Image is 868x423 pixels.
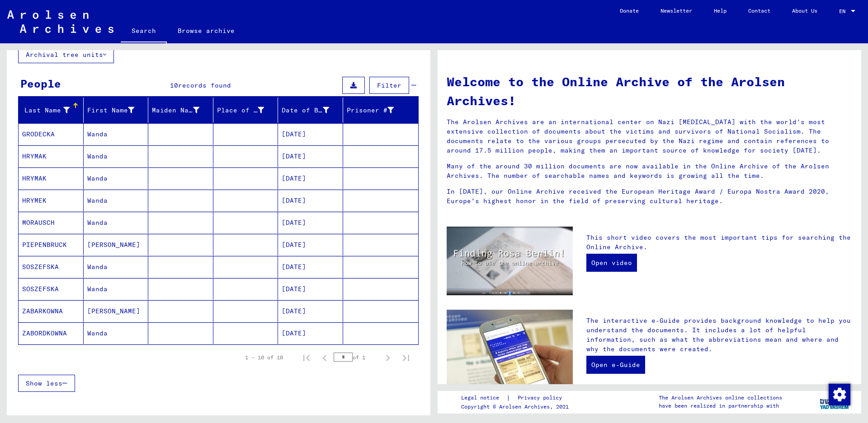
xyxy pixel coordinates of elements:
[316,349,334,367] button: Previous page
[586,233,852,252] p: This short video covers the most important tips for searching the Online Archive.
[7,10,113,33] img: Arolsen_neg.svg
[19,98,84,123] mat-header-cell: Last Name
[84,167,149,189] mat-cell: Wanda
[170,81,178,89] span: 10
[447,72,852,110] h1: Welcome to the Online Archive of the Arolsen Archives!
[19,167,84,189] mat-cell: HRYMAK
[297,349,316,367] button: First page
[278,278,343,300] mat-cell: [DATE]
[379,349,397,367] button: Next page
[84,190,149,211] mat-cell: Wanda
[18,46,114,63] button: Archival tree units
[178,81,231,89] span: records found
[213,98,278,123] mat-header-cell: Place of Birth
[84,278,149,300] mat-cell: Wanda
[87,103,148,117] div: First Name
[19,190,84,211] mat-cell: HRYMEK
[461,393,506,403] a: Legal notice
[84,234,149,256] mat-cell: [PERSON_NAME]
[278,256,343,278] mat-cell: [DATE]
[447,227,573,295] img: video.jpg
[20,75,61,92] div: People
[19,234,84,256] mat-cell: PIEPENBRUCK
[278,167,343,189] mat-cell: [DATE]
[839,8,849,14] span: EN
[377,81,401,89] span: Filter
[19,322,84,344] mat-cell: ZABORDKOWNA
[19,123,84,145] mat-cell: GRODECKA
[282,106,329,115] div: Date of Birth
[19,300,84,322] mat-cell: ZABARKOWNA
[167,20,245,42] a: Browse archive
[84,98,149,123] mat-header-cell: First Name
[217,103,278,117] div: Place of Birth
[586,356,645,374] a: Open e-Guide
[818,390,852,413] img: yv_logo.png
[397,349,415,367] button: Last page
[148,98,213,123] mat-header-cell: Maiden Name
[84,212,149,233] mat-cell: Wanda
[19,278,84,300] mat-cell: SOSZEFSKA
[152,103,213,117] div: Maiden Name
[87,106,135,115] div: First Name
[19,212,84,233] mat-cell: MORAUSCH
[278,145,343,167] mat-cell: [DATE]
[447,117,852,155] p: The Arolsen Archives are an international center on Nazi [MEDICAL_DATA] with the world’s most ext...
[217,106,264,115] div: Place of Birth
[278,322,343,344] mat-cell: [DATE]
[22,106,70,115] div: Last Name
[18,375,75,392] button: Show less
[828,383,850,405] div: Change consent
[343,98,419,123] mat-header-cell: Prisoner #
[278,212,343,233] mat-cell: [DATE]
[659,402,782,410] p: have been realized in partnership with
[447,310,573,394] img: eguide.jpg
[586,316,852,354] p: The interactive e-Guide provides background knowledge to help you understand the documents. It in...
[278,234,343,256] mat-cell: [DATE]
[586,254,637,272] a: Open video
[347,103,408,117] div: Prisoner #
[829,384,850,405] img: Change consent
[447,162,852,181] p: Many of the around 30 million documents are now available in the Online Archive of the Arolsen Ar...
[84,123,149,145] mat-cell: Wanda
[447,187,852,206] p: In [DATE], our Online Archive received the European Heritage Award / Europa Nostra Award 2020, Eu...
[84,300,149,322] mat-cell: [PERSON_NAME]
[19,145,84,167] mat-cell: HRYMAK
[659,394,782,402] p: The Arolsen Archives online collections
[461,393,573,403] div: |
[19,256,84,278] mat-cell: SOSZEFSKA
[461,403,573,411] p: Copyright © Arolsen Archives, 2021
[278,190,343,211] mat-cell: [DATE]
[84,322,149,344] mat-cell: Wanda
[84,256,149,278] mat-cell: Wanda
[282,103,343,117] div: Date of Birth
[152,106,199,115] div: Maiden Name
[347,106,394,115] div: Prisoner #
[84,145,149,167] mat-cell: Wanda
[278,300,343,322] mat-cell: [DATE]
[22,103,83,117] div: Last Name
[121,20,167,43] a: Search
[278,123,343,145] mat-cell: [DATE]
[26,379,62,387] span: Show less
[369,77,409,94] button: Filter
[510,393,573,403] a: Privacy policy
[334,353,379,362] div: of 1
[278,98,343,123] mat-header-cell: Date of Birth
[245,353,283,362] div: 1 – 10 of 10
